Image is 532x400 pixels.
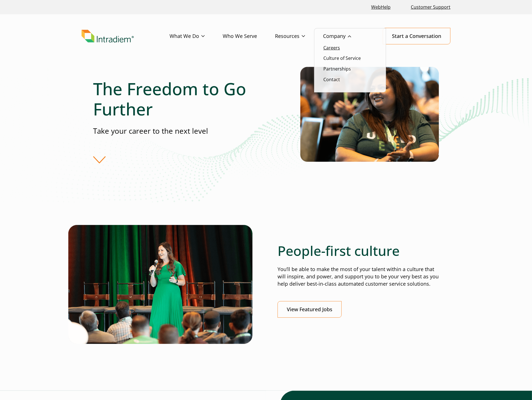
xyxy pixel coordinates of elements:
[278,243,439,259] h2: People-first culture
[82,30,170,43] a: Link to homepage of Intradiem
[278,301,342,318] a: View Featured Jobs
[323,45,340,51] a: Careers
[223,28,275,44] a: Who We Serve
[369,1,393,13] a: Link opens in a new window
[170,28,223,44] a: What We Do
[278,266,439,288] p: You’ll be able to make the most of your talent within a culture that will inspire, and power, and...
[409,1,453,13] a: Customer Support
[93,79,266,119] h1: The Freedom to Go Further
[323,66,351,72] a: Partnerships
[82,30,134,43] img: Intradiem
[323,76,340,83] a: Contact
[93,126,266,136] p: Take your career to the next level
[275,28,323,44] a: Resources
[383,28,450,44] a: Start a Conversation
[323,55,361,61] a: Culture of Service
[323,28,369,44] a: Company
